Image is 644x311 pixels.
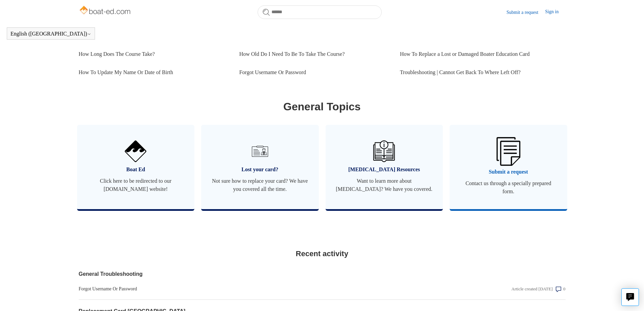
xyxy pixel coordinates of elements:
[239,45,390,63] a: How Old Do I Need To Be To Take The Course?
[79,270,420,278] a: General Troubleshooting
[258,5,382,19] input: Search
[336,177,433,193] span: Want to learn more about [MEDICAL_DATA]? We have you covered.
[239,63,390,82] a: Forgot Username Or Password
[373,140,395,162] img: 01HZPCYVZMCNPYXCC0DPA2R54M
[79,45,229,63] a: How Long Does The Course Take?
[621,288,639,306] button: Live chat
[87,165,185,174] span: Boat Ed
[10,31,91,37] button: English ([GEOGRAPHIC_DATA])
[79,4,133,18] img: Boat-Ed Help Center home page
[450,125,567,209] a: Submit a request Contact us through a specially prepared form.
[460,168,557,176] span: Submit a request
[211,177,309,193] span: Not sure how to replace your card? We have you covered all the time.
[79,98,566,115] h1: General Topics
[79,63,229,82] a: How To Update My Name Or Date of Birth
[506,9,545,16] a: Submit a request
[545,8,565,16] a: Sign in
[400,63,560,82] a: Troubleshooting | Cannot Get Back To Where Left Off?
[460,179,557,196] span: Contact us through a specially prepared form.
[336,165,433,174] span: [MEDICAL_DATA] Resources
[79,285,420,292] a: Forgot Username Or Password
[326,125,443,209] a: [MEDICAL_DATA] Resources Want to learn more about [MEDICAL_DATA]? We have you covered.
[211,165,309,174] span: Lost your card?
[77,125,195,209] a: Boat Ed Click here to be redirected to our [DOMAIN_NAME] website!
[497,137,520,165] img: 01HZPCYW3NK71669VZTW7XY4G9
[249,140,271,162] img: 01HZPCYVT14CG9T703FEE4SFXC
[79,248,566,259] h2: Recent activity
[125,140,146,162] img: 01HZPCYVNCVF44JPJQE4DN11EA
[201,125,319,209] a: Lost your card? Not sure how to replace your card? We have you covered all the time.
[511,286,553,292] div: Article created [DATE]
[400,45,560,63] a: How To Replace a Lost or Damaged Boater Education Card
[87,177,185,193] span: Click here to be redirected to our [DOMAIN_NAME] website!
